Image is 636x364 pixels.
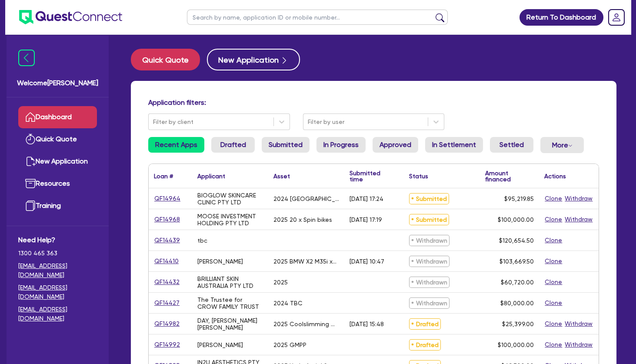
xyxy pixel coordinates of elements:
button: Clone [544,256,563,266]
div: Submitted time [350,170,391,182]
div: Actions [544,173,566,179]
div: MOOSE INVESTMENT HOLDING PTY LTD [197,213,263,227]
a: In Progress [316,137,366,153]
div: Applicant [197,173,225,179]
a: [EMAIL_ADDRESS][DOMAIN_NAME] [18,305,97,323]
button: Withdraw [564,194,593,204]
h4: Application filters: [148,98,599,107]
div: 2024 [GEOGRAPHIC_DATA] [273,195,339,202]
div: DAY, [PERSON_NAME] [PERSON_NAME] [197,317,263,331]
button: Withdraw [564,340,593,350]
span: Drafted [409,339,441,351]
span: Welcome [PERSON_NAME] [17,78,98,88]
button: Clone [544,298,563,308]
div: Amount financed [485,170,534,182]
button: Dropdown toggle [540,137,584,153]
span: Withdrawn [409,297,450,309]
a: QF14439 [154,235,180,245]
img: quick-quote [25,134,36,144]
div: 2025 Coolslimming Meditone [273,321,339,327]
img: training [25,200,36,211]
div: 2024 TBC [273,300,303,307]
div: Asset [273,173,290,179]
a: Quick Quote [18,128,97,150]
button: Clone [544,214,563,224]
a: In Settlement [425,137,483,153]
button: New Application [207,49,300,70]
span: $100,000.00 [498,341,534,348]
img: icon-menu-close [18,50,35,66]
span: Withdrawn [409,256,450,267]
a: QF14432 [154,277,180,287]
a: Dropdown toggle [605,6,628,29]
img: quest-connect-logo-blue [19,10,122,24]
span: 1300 465 363 [18,249,97,258]
div: 2025 BMW X2 M35i xDrive [273,258,339,265]
span: Need Help? [18,235,97,245]
a: Drafted [211,137,255,153]
div: [PERSON_NAME] [197,341,243,348]
div: Loan # [154,173,173,179]
span: $60,720.00 [501,279,534,286]
img: new-application [25,156,36,167]
a: QF14968 [154,214,180,224]
a: Recent Apps [148,137,204,153]
span: Withdrawn [409,277,450,288]
a: Settled [490,137,533,153]
div: [PERSON_NAME] [197,258,243,265]
a: [EMAIL_ADDRESS][DOMAIN_NAME] [18,283,97,301]
span: Drafted [409,318,441,330]
button: Clone [544,319,563,329]
div: 2025 20 x Spin bikes [273,216,332,223]
div: BRILLIANT SKIN AUSTRALIA PTY LTD [197,275,263,289]
img: resources [25,178,36,189]
a: [EMAIL_ADDRESS][DOMAIN_NAME] [18,261,97,280]
a: New Application [18,150,97,173]
div: [DATE] 10:47 [350,258,384,265]
a: Approved [373,137,418,153]
div: tbc [197,237,207,244]
div: [DATE] 15:48 [350,321,384,327]
div: 2025 GMPP [273,341,306,348]
a: QF14410 [154,256,179,266]
span: Submitted [409,214,449,225]
button: Clone [544,340,563,350]
button: Withdraw [564,319,593,329]
span: $103,669.50 [499,258,534,265]
button: Clone [544,235,563,245]
span: $120,654.50 [499,237,534,244]
a: Dashboard [18,106,97,128]
div: Status [409,173,428,179]
a: Resources [18,173,97,195]
a: QF14982 [154,319,180,329]
span: $100,000.00 [498,216,534,223]
span: Withdrawn [409,235,450,246]
span: $95,219.85 [504,195,534,202]
a: Return To Dashboard [519,9,603,26]
button: Clone [544,194,563,204]
a: Quick Quote [131,49,207,70]
a: Submitted [262,137,310,153]
button: Clone [544,277,563,287]
button: Withdraw [564,214,593,224]
a: QF14992 [154,340,180,350]
div: [DATE] 17:19 [350,216,382,223]
div: 2025 [273,279,288,286]
div: The Trustee for CROW FAMILY TRUST [197,296,263,310]
span: Submitted [409,193,449,204]
div: BIOGLOW SKINCARE CLINIC PTY LTD [197,192,263,206]
button: Quick Quote [131,49,200,70]
span: $25,399.00 [502,321,534,327]
div: [DATE] 17:24 [350,195,383,202]
input: Search by name, application ID or mobile number... [187,10,448,25]
a: Training [18,195,97,217]
a: QF14427 [154,298,180,308]
span: $80,000.00 [500,300,534,307]
a: QF14964 [154,194,181,204]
